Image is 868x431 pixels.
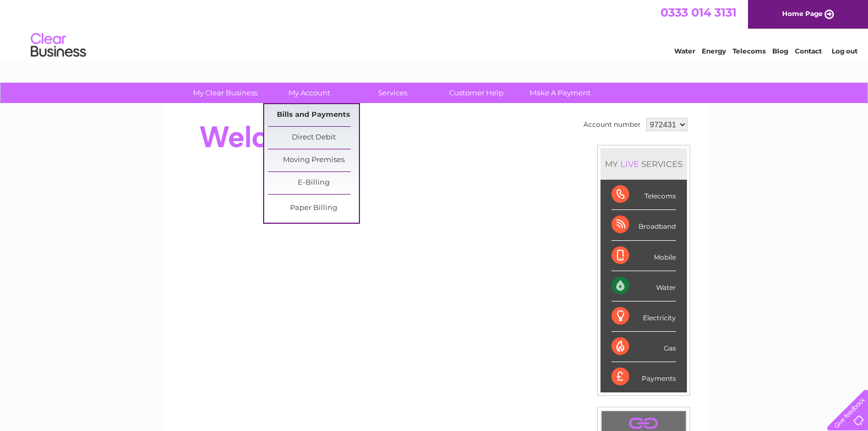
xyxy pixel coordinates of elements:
[268,104,359,126] a: Bills and Payments
[612,301,676,332] div: Electricity
[832,47,858,55] a: Log out
[268,172,359,194] a: E-Billing
[618,159,641,169] div: LIVE
[515,83,605,103] a: Make A Payment
[702,47,726,55] a: Energy
[180,83,271,103] a: My Clear Business
[268,197,359,219] a: Paper Billing
[268,149,359,171] a: Moving Premises
[264,83,354,103] a: My Account
[733,47,766,55] a: Telecoms
[660,6,736,19] a: 0333 014 3131
[612,241,676,271] div: Mobile
[612,210,676,240] div: Broadband
[612,271,676,301] div: Water
[772,47,788,55] a: Blog
[581,115,643,134] td: Account number
[268,127,359,149] a: Direct Debit
[612,332,676,362] div: Gas
[431,83,522,103] a: Customer Help
[174,6,695,53] div: Clear Business is a trading name of Verastar Limited (registered in [GEOGRAPHIC_DATA] No. 3667643...
[600,148,687,180] div: MY SERVICES
[795,47,822,55] a: Contact
[30,29,86,62] img: logo.png
[612,362,676,392] div: Payments
[347,83,438,103] a: Services
[612,180,676,210] div: Telecoms
[674,47,695,55] a: Water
